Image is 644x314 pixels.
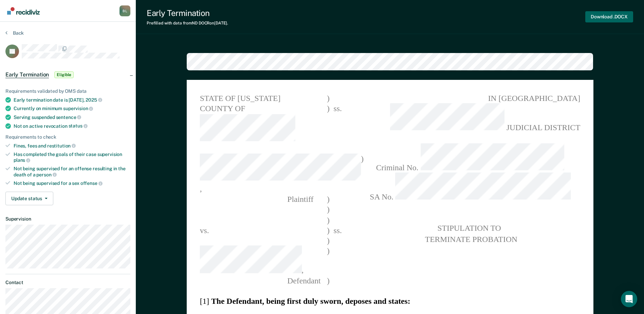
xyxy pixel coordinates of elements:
[147,8,228,18] div: Early Termination
[7,7,40,15] img: Recidiviz
[200,93,327,104] span: STATE OF [US_STATE]
[63,106,93,111] span: supervision
[200,194,313,203] span: Plaintiff
[14,105,130,111] div: Currently on minimum
[621,291,637,307] div: Open Intercom Messenger
[147,21,228,25] div: Prefilled with data from ND DOCR on [DATE] .
[5,216,130,222] dt: Supervision
[360,173,580,203] span: SA No.
[327,235,330,246] span: )
[47,143,76,149] span: restitution
[200,296,580,307] section: [1]
[585,11,633,22] button: Download .DOCX
[69,123,88,128] span: status
[200,276,320,285] span: Defendant
[327,93,330,104] span: )
[36,172,56,177] span: person
[327,194,330,204] span: )
[54,71,74,78] span: Eligible
[360,143,580,173] span: Criminal No.
[327,246,330,276] span: )
[360,223,580,244] pre: STIPULATION TO TERMINATE PROBATION
[14,152,130,163] div: Has completed the goals of their case supervision
[80,180,103,186] span: offense
[86,97,102,103] span: 2025
[327,104,330,143] span: )
[329,225,345,235] span: ss.
[5,30,24,36] button: Back
[5,88,130,94] div: Requirements validated by OMS data
[5,134,130,140] div: Requirements to check
[14,143,130,149] div: Fines, fees and
[327,215,330,225] span: )
[56,115,81,120] span: sentence
[200,104,327,143] span: COUNTY OF
[5,280,130,285] dt: Contact
[211,297,410,306] strong: The Defendant, being first duly sworn, deposes and states:
[360,93,580,104] span: IN [GEOGRAPHIC_DATA]
[14,123,130,129] div: Not on active revocation
[5,71,49,78] span: Early Termination
[5,192,53,205] button: Update status
[14,114,130,120] div: Serving suspended
[329,104,345,143] span: ss.
[327,225,330,235] span: )
[14,97,130,103] div: Early termination date is [DATE],
[327,275,330,286] span: )
[200,226,209,234] span: vs.
[360,104,580,133] span: JUDICIAL DISTRICT
[119,5,130,16] button: Profile dropdown button
[14,166,130,177] div: Not being supervised for an offense resulting in the death of a
[119,5,130,16] div: B L
[14,157,30,163] span: plans
[200,246,327,276] span: ,
[200,154,361,194] span: ,
[14,180,130,186] div: Not being supervised for a sex
[327,204,330,215] span: )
